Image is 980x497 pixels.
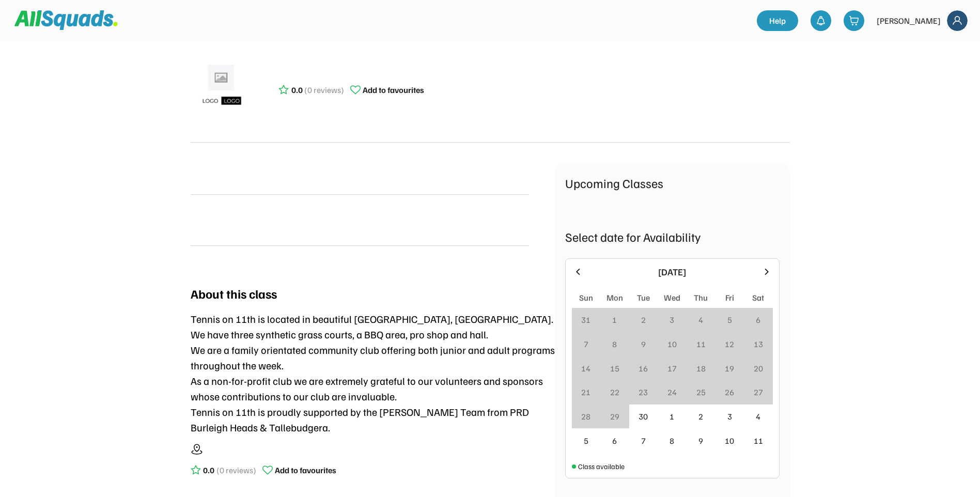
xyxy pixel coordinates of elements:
div: 17 [667,362,677,375]
div: 26 [725,386,734,398]
div: 19 [725,362,734,375]
div: 1 [670,410,674,423]
div: Upcoming Classes [565,174,780,192]
div: Sat [752,291,764,304]
div: 22 [610,386,619,398]
img: Frame%2018.svg [947,10,968,31]
div: [PERSON_NAME] [877,14,941,27]
div: [DATE] [589,265,755,279]
div: Sun [579,291,593,304]
div: 8 [670,434,674,447]
div: 6 [612,434,617,447]
div: Mon [606,291,623,304]
div: 24 [667,386,677,398]
div: 27 [754,386,763,398]
div: 8 [612,338,617,350]
div: Tue [637,291,650,304]
div: 31 [581,314,590,326]
div: 21 [581,386,590,398]
div: 3 [727,410,732,423]
div: 3 [670,314,674,326]
div: 14 [581,362,590,375]
img: bell-03%20%281%29.svg [816,15,826,26]
div: 4 [698,314,703,326]
div: 1 [612,314,617,326]
img: yH5BAEAAAAALAAAAAABAAEAAAIBRAA7 [191,208,215,232]
div: 30 [639,410,648,423]
div: 2 [641,314,646,326]
div: 20 [754,362,763,375]
div: Class available [578,461,625,472]
img: ui-kit-placeholders-product-5_1200x.webp [196,61,247,113]
div: Add to favourites [363,84,424,96]
a: Help [757,10,798,31]
div: Thu [694,291,708,304]
div: 15 [610,362,619,375]
div: 5 [584,434,588,447]
div: 12 [725,338,734,350]
div: Add to favourites [275,464,336,476]
div: 7 [641,434,646,447]
img: shopping-cart-01%20%281%29.svg [849,15,859,26]
div: 6 [756,314,760,326]
div: 9 [698,434,703,447]
img: Squad%20Logo.svg [14,10,118,30]
div: 10 [667,338,677,350]
div: About this class [191,284,277,303]
div: 13 [754,338,763,350]
div: 0.0 [203,464,214,476]
div: 9 [641,338,646,350]
div: 18 [696,362,706,375]
div: 2 [698,410,703,423]
div: 11 [754,434,763,447]
div: 11 [696,338,706,350]
div: 25 [696,386,706,398]
div: 0.0 [291,84,303,96]
div: Tennis on 11th is located in beautiful [GEOGRAPHIC_DATA], [GEOGRAPHIC_DATA]. We have three synthe... [191,311,555,435]
div: Fri [725,291,734,304]
div: 5 [727,314,732,326]
div: Select date for Availability [565,227,780,246]
div: 10 [725,434,734,447]
div: 29 [610,410,619,423]
div: 16 [639,362,648,375]
div: (0 reviews) [216,464,256,476]
div: Wed [664,291,680,304]
div: 28 [581,410,590,423]
div: 7 [584,338,588,350]
div: (0 reviews) [304,84,344,96]
div: 23 [639,386,648,398]
div: 4 [756,410,760,423]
